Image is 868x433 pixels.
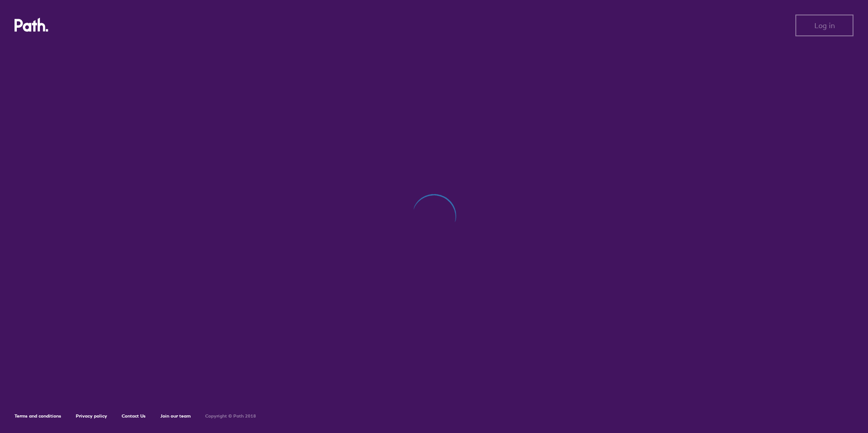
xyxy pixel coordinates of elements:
[205,413,256,419] h6: Copyright © Path 2018
[160,413,191,419] a: Join our team
[76,413,107,419] a: Privacy policy
[795,15,853,36] button: Log in
[15,413,61,419] a: Terms and conditions
[122,413,146,419] a: Contact Us
[814,21,835,30] span: Log in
